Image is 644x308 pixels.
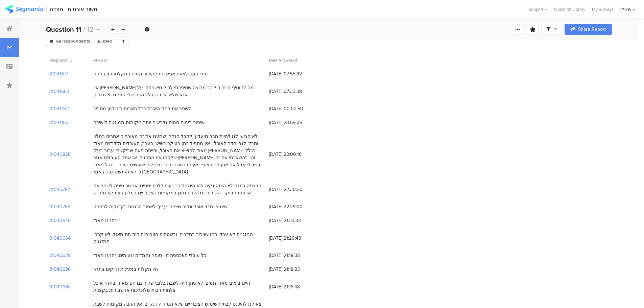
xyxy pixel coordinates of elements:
div: אין [PERSON_NAME] מה להוסיף הייתי כול כך מרוצה שסיפרתי לכול מישפחתי על אנא שלא הכירו בכלל הבת שלי... [93,84,262,98]
span: Date Answered [269,57,297,63]
span: [DATE] 21:20:43 [269,235,323,242]
span: [DATE] 21:16:48 [269,283,323,290]
span: [DATE] 21:23:33 [269,217,323,224]
section: 31040616 [49,283,70,290]
img: segmanta logo [5,5,43,14]
div: לשפר את רמת האוכל בכל הארוחות ונקיון מסביב [93,105,191,112]
span: [DATE] 00:02:50 [269,105,323,112]
span: Answer [93,57,107,63]
span: [DATE] 23:00:16 [269,151,323,158]
div: כל עובדי האכסניה היו סופר נחמדים ונעימים. נהנינו מאוד. [93,252,207,259]
div: לא הציעו לנו להיות חבר מועדון ולקבל הנחה, שמענו את זה מאורחים אחרים במלון וחבל. לגבי חדר האוכל - ... [93,133,262,175]
span: [DATE] 22:30:20 [269,186,323,193]
section: 31040626 [49,266,71,273]
span: [DATE] 21:18:23 [269,266,323,273]
span: 12 [87,24,94,34]
span: All Respondents [56,38,90,45]
section: 31041663 [49,88,69,95]
div: משוב אורחים - מצדה [50,6,97,13]
span: / [83,24,85,34]
a: My Surveys [589,6,617,13]
div: | [46,5,47,13]
div: שיפור בימים חמים נדרשים יותר מקומות ממוזגים לישיבה [93,119,205,126]
span: Response ID [49,57,72,63]
div: המזגנים לא עבדו כמו שצריך בחדרים, ובשטחים הצבוריים היה חם מאוד. לא קררו המזגנים. [93,231,262,245]
section: 31041247 [49,105,69,112]
span: [DATE] 21:18:35 [269,252,323,259]
section: 31040646 [49,217,71,224]
section: 31040787 [49,186,70,193]
section: 31041674 [49,70,69,77]
a: Question Library [551,6,589,13]
span: [DATE] 23:59:05 [269,119,323,126]
div: היינו בימים מאוד חמים, לא ניתן היה לשבת בלובי שהיה גם חם מאוד. בחדר אוכל צלחות רבות מלוכלכות או ש... [93,280,262,294]
section: 31040828 [49,151,71,158]
span: 3845 [97,38,113,45]
div: נהנינו מאוד!!! [93,217,120,224]
b: Question 11 [46,24,81,34]
section: 31041150 [49,119,69,126]
span: Share Report [578,27,606,32]
div: היו תקלות במעלית וג'וקים בחדר [93,266,158,273]
span: [DATE] 07:33:38 [269,88,323,95]
span: [DATE] 22:29:00 [269,203,323,210]
span: [DATE] 07:55:32 [269,70,323,77]
div: הרצפה בחדר לא היתה נקיה ולא היה כל כך נעים ללכת יחפים. אפשר טיפה לשפר את ארוחת הבוקר. השירות מדהי... [93,182,262,196]
section: 31040634 [49,235,71,242]
div: שימור- חדר אוכל וחדר שיפור- עדיף לאסור הכנסת בקבוקים לבריכה [93,203,228,210]
div: IYHA [620,6,631,13]
div: Support [528,4,547,15]
section: 31040785 [49,203,70,210]
div: מידי פעם לצאת אפשרות לקירור המים במקלחות ובבריכה [93,70,208,77]
section: 31040628 [49,252,71,259]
